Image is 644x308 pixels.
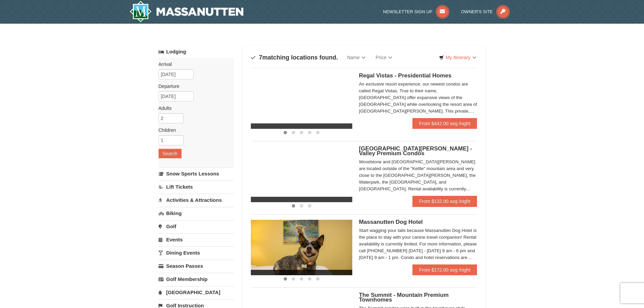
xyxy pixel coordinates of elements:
[383,9,449,14] a: Newsletter Sign Up
[129,1,244,22] img: Massanutten Resort Logo
[461,9,510,14] a: Owner's Site
[159,246,234,259] a: Dining Events
[159,149,182,158] button: Search
[129,1,244,22] a: Massanutten Resort
[159,220,234,233] a: Golf
[359,81,477,115] div: An exclusive resort experience, our newest condos are called Regal Vistas. True to their name, [G...
[159,286,234,299] a: [GEOGRAPHIC_DATA]
[359,292,449,303] span: The Summit - Mountain Premium Townhomes
[159,260,234,272] a: Season Passes
[359,159,477,192] div: Woodstone and [GEOGRAPHIC_DATA][PERSON_NAME] are located outside of the "Kettle" mountain area an...
[159,181,234,193] a: Lift Tickets
[359,219,423,225] span: Massanutten Dog Hotel
[359,227,477,261] div: Start wagging your tails because Massanutten Dog Hotel is the place to stay with your canine trav...
[159,83,229,90] label: Departure
[159,233,234,246] a: Events
[359,145,472,157] span: [GEOGRAPHIC_DATA][PERSON_NAME] - Valley Premium Condos
[435,52,480,63] a: My Itinerary
[461,9,493,14] span: Owner's Site
[159,61,229,68] label: Arrival
[412,264,477,275] a: From $172.00 avg /night
[159,46,234,58] a: Lodging
[159,127,229,134] label: Children
[159,194,234,206] a: Activities & Attractions
[412,118,477,129] a: From $442.00 avg /night
[412,196,477,207] a: From $132.00 avg /night
[371,51,397,64] a: Price
[342,51,371,64] a: Name
[383,9,432,14] span: Newsletter Sign Up
[159,273,234,285] a: Golf Membership
[359,72,452,79] span: Regal Vistas - Presidential Homes
[159,105,229,112] label: Adults
[159,167,234,180] a: Snow Sports Lessons
[159,207,234,219] a: Biking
